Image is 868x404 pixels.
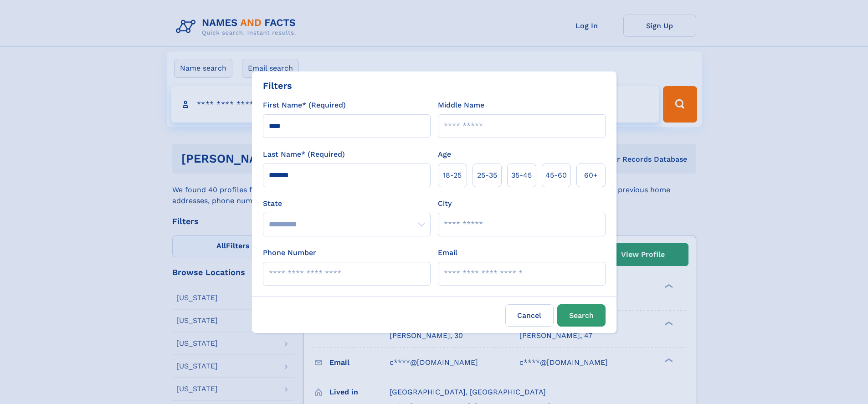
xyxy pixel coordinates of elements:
[545,170,567,181] span: 45‑60
[438,149,451,160] label: Age
[438,247,457,258] label: Email
[263,79,292,92] div: Filters
[505,304,554,327] label: Cancel
[438,100,484,111] label: Middle Name
[557,304,606,327] button: Search
[511,170,532,181] span: 35‑45
[263,100,346,111] label: First Name* (Required)
[263,247,316,258] label: Phone Number
[477,170,497,181] span: 25‑35
[263,149,345,160] label: Last Name* (Required)
[584,170,598,181] span: 60+
[438,198,452,209] label: City
[263,198,431,209] label: State
[443,170,462,181] span: 18‑25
